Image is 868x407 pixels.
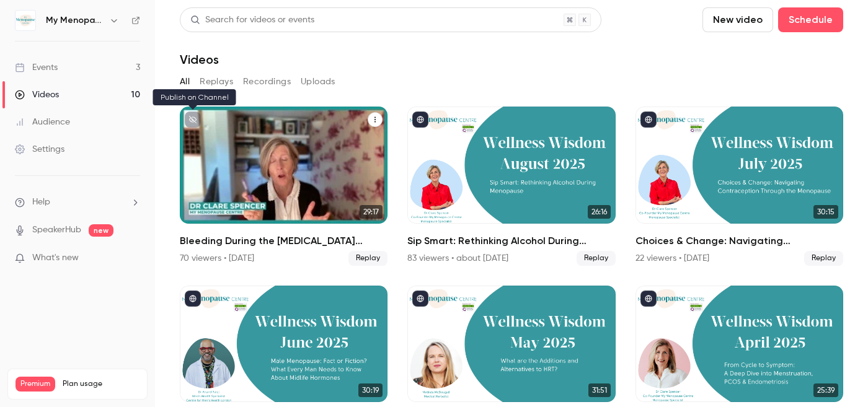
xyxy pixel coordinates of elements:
button: Recordings [243,72,291,92]
span: 26:16 [588,205,611,219]
span: 30:19 [358,383,383,397]
h2: Bleeding During the [MEDICAL_DATA] Explained [180,234,387,248]
button: published [640,291,657,307]
div: Audience [15,116,70,128]
h1: Videos [180,52,219,67]
h2: Choices & Change: Navigating Contraception Through the Menopause [635,234,843,248]
li: Choices & Change: Navigating Contraception Through the Menopause [635,107,843,266]
img: My Menopause Centre - Wellness Wisdom [15,11,35,30]
div: 83 viewers • about [DATE] [407,252,508,265]
span: Replay [804,251,843,266]
li: Sip Smart: Rethinking Alcohol During Menopause [407,107,615,266]
span: Replay [577,251,616,266]
button: published [185,291,201,307]
div: 22 viewers • [DATE] [635,252,709,265]
iframe: Noticeable Trigger [125,253,140,264]
span: Replay [348,251,387,266]
section: Videos [180,7,843,400]
a: 26:16Sip Smart: Rethinking Alcohol During Menopause83 viewers • about [DATE]Replay [407,107,615,266]
a: 30:15Choices & Change: Navigating Contraception Through the Menopause22 viewers • [DATE]Replay [635,107,843,266]
h6: My Menopause Centre - Wellness Wisdom [46,14,104,27]
span: Premium [15,377,55,392]
span: Help [32,196,50,209]
span: Plan usage [63,379,139,389]
button: published [640,112,657,128]
div: Search for videos or events [190,14,314,27]
button: published [412,112,428,128]
button: New video [702,7,773,32]
div: Videos [15,89,59,101]
button: Replays [200,72,233,92]
div: Settings [15,143,64,155]
span: What's new [32,252,79,265]
button: Uploads [301,72,335,92]
button: Schedule [778,7,843,32]
button: published [412,291,428,307]
span: 25:39 [813,383,838,397]
a: 29:17Bleeding During the [MEDICAL_DATA] Explained70 viewers • [DATE]Replay [180,107,387,266]
span: new [89,224,113,237]
h2: Sip Smart: Rethinking Alcohol During Menopause [407,234,615,248]
div: 70 viewers • [DATE] [180,252,254,265]
a: SpeakerHub [32,224,81,237]
li: help-dropdown-opener [15,196,140,209]
button: unpublished [185,112,201,128]
div: Events [15,61,58,74]
span: 30:15 [813,205,838,219]
span: 31:51 [588,383,611,397]
li: Bleeding During the Perimenopause Explained [180,107,387,266]
span: 29:17 [360,205,383,219]
button: All [180,72,190,92]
